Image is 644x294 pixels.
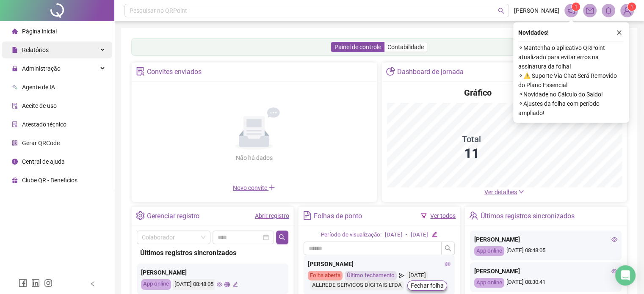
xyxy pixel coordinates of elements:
span: home [12,28,18,34]
span: Administração [22,65,61,72]
span: Atestado técnico [22,121,66,128]
span: ⚬ Novidade no Cálculo do Saldo! [518,90,624,99]
div: [PERSON_NAME] [474,235,617,244]
sup: Atualize o seu contato no menu Meus Dados [627,3,636,11]
span: ⚬ Mantenha o aplicativo QRPoint atualizado para evitar erros na assinatura da folha! [518,43,624,71]
span: Central de ajuda [22,158,65,165]
span: plus [268,184,275,191]
span: ⚬ Ajustes da folha com período ampliado! [518,99,624,118]
div: Não há dados [215,153,293,162]
button: Fechar folha [407,280,447,291]
span: team [469,211,478,220]
span: Gerar QRCode [22,140,60,146]
span: edit [232,282,238,287]
div: Folha aberta [308,271,343,280]
span: search [498,8,504,14]
div: Folhas de ponto [314,209,362,223]
div: - [406,231,407,239]
sup: 1 [572,3,580,11]
span: eye [445,261,451,267]
span: Agente de IA [22,84,55,91]
span: eye [611,268,617,274]
div: [DATE] [385,231,402,239]
div: ALLREDE SERVICOS DIGITAIS LTDA [310,280,404,290]
div: Últimos registros sincronizados [481,209,575,223]
span: Ver detalhes [484,189,517,195]
span: down [518,189,524,195]
h4: Gráfico [464,87,492,99]
span: search [279,234,285,241]
span: [PERSON_NAME] [514,6,559,15]
span: 1 [630,4,633,10]
span: eye [611,236,617,242]
span: Contabilidade [387,44,424,50]
div: Dashboard de jornada [397,65,464,79]
span: edit [431,231,437,237]
span: solution [136,67,145,76]
span: 1 [575,4,578,10]
span: search [445,245,451,252]
span: Relatórios [22,47,49,53]
div: [DATE] 08:30:41 [474,278,617,288]
div: App online [141,279,171,290]
span: Aceite de uso [22,102,57,109]
span: global [224,282,230,287]
div: Gerenciar registro [147,209,199,223]
div: App online [474,278,504,288]
a: Ver todos [430,212,456,219]
div: Convites enviados [147,65,202,79]
span: Novo convite [233,184,275,191]
div: Últimos registros sincronizados [140,247,285,258]
div: Open Intercom Messenger [615,265,636,286]
span: file-text [303,211,312,220]
span: Painel de controle [334,44,381,50]
span: mail [586,7,594,14]
span: lock [12,66,18,71]
div: [DATE] 08:48:05 [474,246,617,256]
div: [PERSON_NAME] [474,267,617,276]
div: App online [474,246,504,256]
span: ⚬ ⚠️ Suporte Via Chat Será Removido do Plano Essencial [518,71,624,90]
span: filter [421,213,427,219]
span: Clube QR - Beneficios [22,177,77,184]
div: [PERSON_NAME] [308,259,451,269]
span: facebook [19,279,27,287]
span: info-circle [12,159,18,165]
span: Página inicial [22,28,57,35]
span: file [12,47,18,53]
div: Último fechamento [345,271,397,280]
span: qrcode [12,140,18,146]
div: [DATE] 08:48:05 [173,279,215,290]
span: close [616,30,622,36]
span: eye [217,282,222,287]
span: solution [12,121,18,127]
span: send [399,271,404,280]
div: [DATE] [411,231,428,239]
div: [DATE] [406,271,428,280]
span: instagram [44,279,53,287]
span: bell [605,7,612,14]
div: Período de visualização: [321,231,381,239]
span: gift [12,177,18,183]
span: pie-chart [386,67,395,76]
span: Novidades ! [518,28,549,37]
span: Fechar folha [411,281,444,290]
a: Abrir registro [255,212,289,219]
span: audit [12,103,18,109]
span: setting [136,211,145,220]
img: 86584 [621,4,633,17]
a: Ver detalhes down [484,189,524,195]
span: notification [567,7,575,14]
span: linkedin [31,279,40,287]
div: [PERSON_NAME] [141,268,284,277]
span: left [90,281,96,287]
